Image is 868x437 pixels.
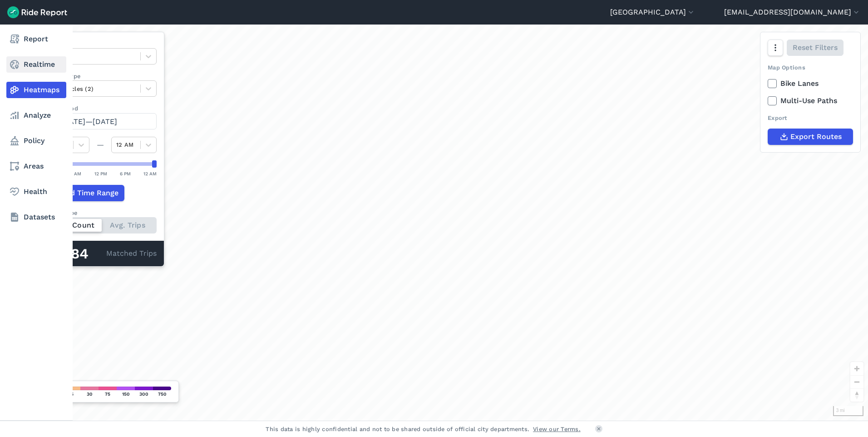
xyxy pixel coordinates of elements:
span: Reset Filters [793,42,838,53]
button: Export Routes [768,129,853,145]
div: 16,984 [44,248,106,260]
a: Health [6,184,66,200]
a: Datasets [6,209,66,225]
div: Count Type [44,209,157,217]
a: Heatmaps [6,82,66,98]
div: Export [768,114,853,122]
button: Add Time Range [44,185,124,201]
label: Data Period [44,104,157,113]
label: Multi-Use Paths [768,95,853,106]
button: [DATE]—[DATE] [44,113,157,129]
a: Areas [6,158,66,174]
a: View our Terms. [533,425,581,433]
a: Realtime [6,56,66,73]
button: [GEOGRAPHIC_DATA] [610,7,695,18]
img: Ride Report [7,6,67,18]
button: [EMAIL_ADDRESS][DOMAIN_NAME] [724,7,861,18]
div: Map Options [768,63,853,72]
a: Report [6,31,66,47]
div: 6 AM [70,169,81,178]
div: loading [29,25,868,421]
span: [DATE]—[DATE] [61,117,117,126]
div: 12 PM [94,169,107,178]
a: Analyze [6,107,66,124]
span: Add Time Range [61,188,118,199]
div: 6 PM [120,169,131,178]
span: Export Routes [790,131,842,142]
a: Policy [6,133,66,149]
button: Reset Filters [787,40,843,56]
label: Data Type [44,40,157,48]
label: Vehicle Type [44,72,157,80]
div: — [89,139,111,150]
div: 12 AM [143,169,157,178]
label: Bike Lanes [768,78,853,89]
div: Matched Trips [37,241,164,266]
